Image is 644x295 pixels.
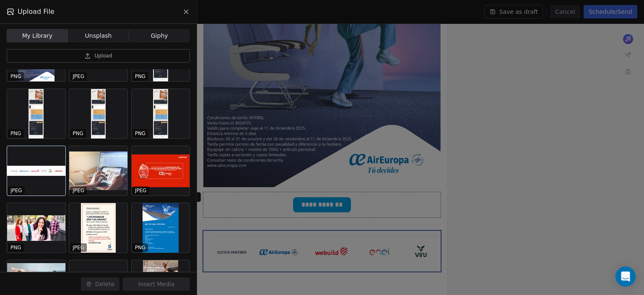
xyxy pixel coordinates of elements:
[81,277,119,291] button: Delete
[18,7,55,17] span: Upload File
[85,31,112,40] span: Unsplash
[73,73,84,80] p: JPEG
[73,187,84,194] p: JPEG
[151,31,168,40] span: Giphy
[123,277,190,291] button: Insert Media
[7,49,190,63] button: Upload
[615,266,636,287] div: Open Intercom Messenger
[73,130,83,137] p: PNG
[135,244,146,251] p: PNG
[10,187,22,194] p: JPEG
[135,73,146,80] p: PNG
[10,130,21,137] p: PNG
[73,244,84,251] p: JPEG
[94,52,112,59] span: Upload
[10,73,21,80] p: PNG
[135,187,147,194] p: JPEG
[10,244,21,251] p: PNG
[135,130,146,137] p: PNG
